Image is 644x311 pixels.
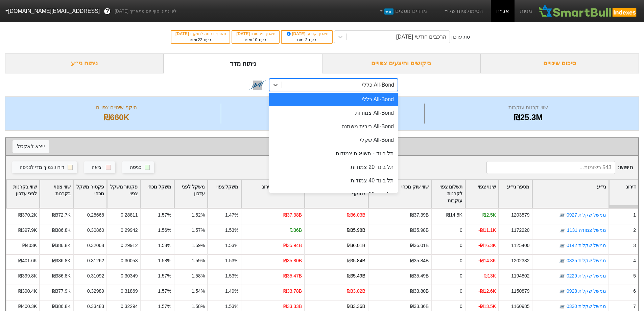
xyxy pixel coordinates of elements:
div: סוג עדכון [451,34,470,41]
div: ₪36.01B [347,242,365,249]
div: 1.49% [225,288,238,295]
div: 1.53% [225,257,238,264]
div: ₪33.36B [410,303,429,310]
div: תאריך פרסום : [236,31,276,37]
div: Toggle SortBy [241,180,304,208]
div: 4 [633,257,636,264]
div: ₪36B [290,227,302,234]
div: Toggle SortBy [432,180,464,208]
div: ₪35.98B [410,227,429,234]
div: 0 [460,303,462,310]
div: Toggle SortBy [107,180,140,208]
div: בעוד ימים [236,37,276,43]
div: 1203579 [511,212,529,219]
div: -₪11.1K [478,227,496,234]
div: ₪35.47B [283,272,302,280]
div: Toggle SortBy [305,180,368,208]
div: יציאה [92,164,102,171]
div: 1.59% [192,257,205,264]
img: tase link [559,227,566,234]
div: 1202332 [511,257,529,264]
div: Toggle SortBy [609,180,638,208]
div: ₪35.84B [347,257,365,264]
div: ₪399.8K [18,272,37,280]
div: Toggle SortBy [174,180,207,208]
div: 0.31092 [87,272,104,280]
div: ₪397.9K [18,227,37,234]
div: All-Bond כללי [269,93,398,106]
div: 0 [460,257,462,264]
div: ניתוח ני״ע [5,53,164,73]
div: 0 [460,227,462,234]
div: 1.53% [225,272,238,280]
div: -₪13K [482,272,496,280]
div: 1160985 [511,303,529,310]
a: ממשל צמודה 1131 [567,227,606,233]
span: [DATE] [175,31,190,36]
span: חדש [384,8,393,15]
div: ₪33.36B [347,303,365,310]
div: 0 [460,242,462,249]
div: All-Bond שקלי [269,133,398,147]
a: ממשל שקלית 0335 [567,258,606,263]
div: הרכבים חודשי [DATE] [396,33,446,41]
div: 3 [633,242,636,249]
div: 1.47% [225,212,238,219]
div: 0.32989 [87,288,104,295]
div: ₪400.3K [18,303,37,310]
div: תל בונד 20 צמודות [269,160,398,174]
a: מדדים נוספיםחדש [376,4,430,18]
div: ₪660K [14,111,219,124]
div: ₪386.8K [52,242,71,249]
div: Toggle SortBy [6,180,39,208]
div: ₪25.3M [426,111,630,124]
div: ₪37.39B [410,212,429,219]
div: ניתוח מדד [164,53,322,73]
div: ₪33.02B [347,288,365,295]
div: -₪13.5K [478,303,496,310]
div: 0 [460,272,462,280]
div: 1.58% [158,257,171,264]
button: כניסה [122,161,154,174]
button: יציאה [84,161,115,174]
div: ₪377.9K [52,288,71,295]
div: ביקושים והיצעים צפויים [322,53,481,73]
span: ? [105,7,109,16]
div: All-Bond צמודות [269,106,398,120]
img: SmartBull [538,4,639,18]
div: ₪372.7K [52,212,71,219]
div: -₪12.6K [478,288,496,295]
div: תל בונד - תשואות צמודות [269,147,398,160]
div: 1125400 [511,242,529,249]
button: דירוג נמוך מדי לכניסה [12,161,77,174]
div: ₪386.8K [52,272,71,280]
div: מספר ניירות ערך [223,104,423,111]
div: ₪35.94B [283,242,302,249]
div: 1.56% [158,227,171,234]
div: 0.29942 [121,227,138,234]
img: tase link [559,273,566,280]
img: tase link [249,76,266,94]
span: [DATE] [286,31,307,36]
div: 6 [633,288,636,295]
div: 1.57% [158,303,171,310]
div: ₪33.80B [410,288,429,295]
span: חיפוש : [486,161,633,174]
div: 0.33483 [87,303,104,310]
span: [DATE] [236,31,251,36]
div: 1.53% [225,242,238,249]
div: היקף שינויים צפויים [14,104,219,111]
img: tase link [559,258,566,265]
span: 3 [305,38,308,42]
div: 0 [460,288,462,295]
div: Toggle SortBy [141,180,173,208]
img: tase link [559,304,566,310]
div: 1.53% [225,227,238,234]
div: 7 [633,303,636,310]
div: All-Bond ריבית משתנה [269,120,398,133]
img: tase link [559,243,566,249]
div: ₪35.49B [347,272,365,280]
div: ₪386.8K [52,257,71,264]
div: 0.30349 [121,272,138,280]
div: -₪16.3K [478,242,496,249]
